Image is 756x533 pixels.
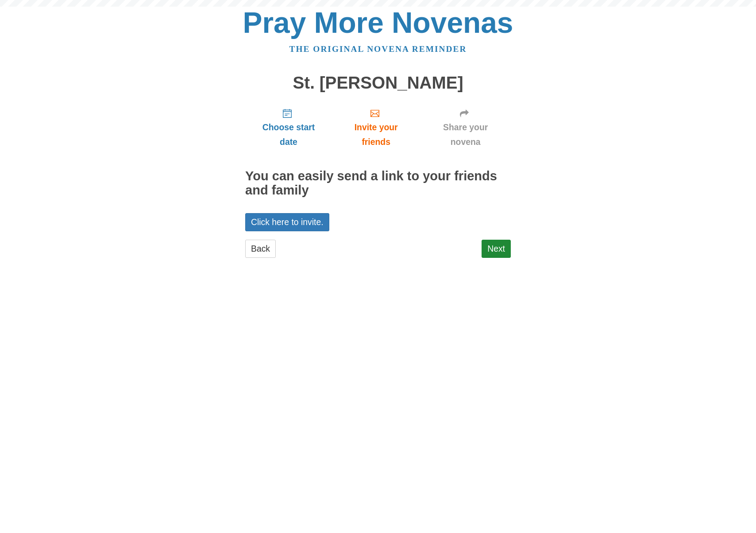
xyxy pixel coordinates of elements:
span: Share your novena [429,120,502,149]
span: Invite your friends [341,120,411,149]
a: Choose start date [245,101,332,154]
a: Pray More Novenas [243,6,513,39]
a: Invite your friends [332,101,420,154]
a: Next [482,240,511,258]
h1: St. [PERSON_NAME] [245,74,511,93]
a: The original novena reminder [289,44,467,54]
a: Share your novena [420,101,511,154]
h2: You can easily send a link to your friends and family [245,169,511,198]
a: Back [245,240,276,258]
span: Choose start date [254,120,323,149]
a: Click here to invite. [245,213,329,231]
